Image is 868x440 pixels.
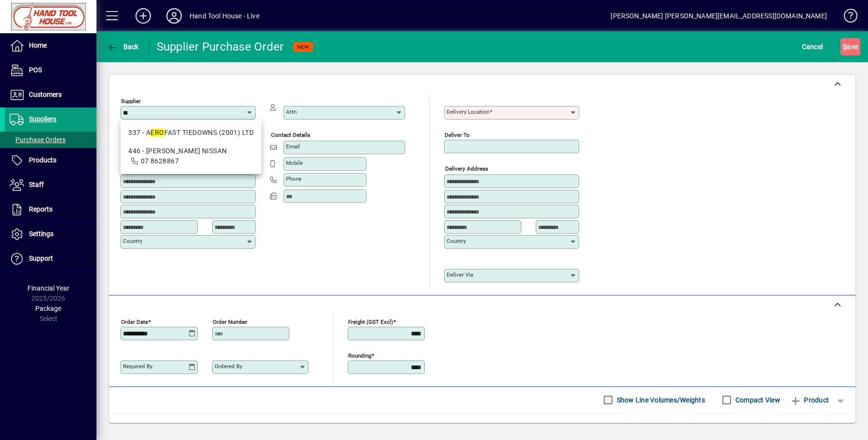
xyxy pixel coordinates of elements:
[843,39,858,54] span: ave
[447,271,473,278] mat-label: Deliver via
[157,39,284,54] div: Supplier Purchase Order
[5,58,96,82] a: POS
[5,34,96,58] a: Home
[29,66,42,74] span: POS
[286,160,303,166] mat-label: Mobile
[10,136,66,144] span: Purchase Orders
[286,175,301,182] mat-label: Phone
[348,352,371,359] mat-label: Rounding
[29,205,53,213] span: Reports
[27,284,69,292] span: Financial Year
[123,238,142,244] mat-label: Country
[800,38,826,55] button: Cancel
[215,363,242,370] mat-label: Ordered by
[286,108,297,115] mat-label: Attn
[128,146,254,156] div: 446 - [PERSON_NAME] NISSAN
[5,173,96,197] a: Staff
[29,156,56,164] span: Products
[121,98,141,105] mat-label: Supplier
[610,8,827,24] div: [PERSON_NAME] [PERSON_NAME][EMAIL_ADDRESS][DOMAIN_NAME]
[733,395,780,405] label: Compact View
[107,43,139,51] span: Back
[159,7,190,25] button: Profile
[29,181,44,188] span: Staff
[96,38,149,55] app-page-header-button: Back
[29,254,53,262] span: Support
[5,247,96,271] a: Support
[190,8,259,24] div: Hand Tool House - Live
[29,91,62,98] span: Customers
[29,41,47,49] span: Home
[141,157,179,165] span: 07 8628867
[447,238,466,244] mat-label: Country
[150,129,164,136] em: ERO
[348,318,393,325] mat-label: Freight (GST excl)
[837,2,856,33] a: Knowledge Base
[29,115,56,123] span: Suppliers
[843,43,847,51] span: S
[121,318,148,325] mat-label: Order date
[5,83,96,107] a: Customers
[5,148,96,173] a: Products
[213,318,247,325] mat-label: Order number
[121,124,261,142] mat-option: 337 - AEROFAST TIEDOWNS (2001) LTD
[297,44,309,50] span: NEW
[35,305,61,312] span: Package
[29,230,54,238] span: Settings
[841,38,860,55] button: Save
[128,128,254,138] div: 337 - A FAST TIEDOWNS (2001) LTD
[123,363,152,370] mat-label: Required by
[802,39,823,54] span: Cancel
[5,132,96,148] a: Purchase Orders
[445,132,470,138] mat-label: Deliver To
[447,108,489,115] mat-label: Delivery Location
[128,7,159,25] button: Add
[121,142,261,170] mat-option: 446 - BRIAN TUNNICLIFFE NISSAN
[5,198,96,222] a: Reports
[5,222,96,246] a: Settings
[286,143,300,150] mat-label: Email
[104,38,141,55] button: Back
[615,395,705,405] label: Show Line Volumes/Weights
